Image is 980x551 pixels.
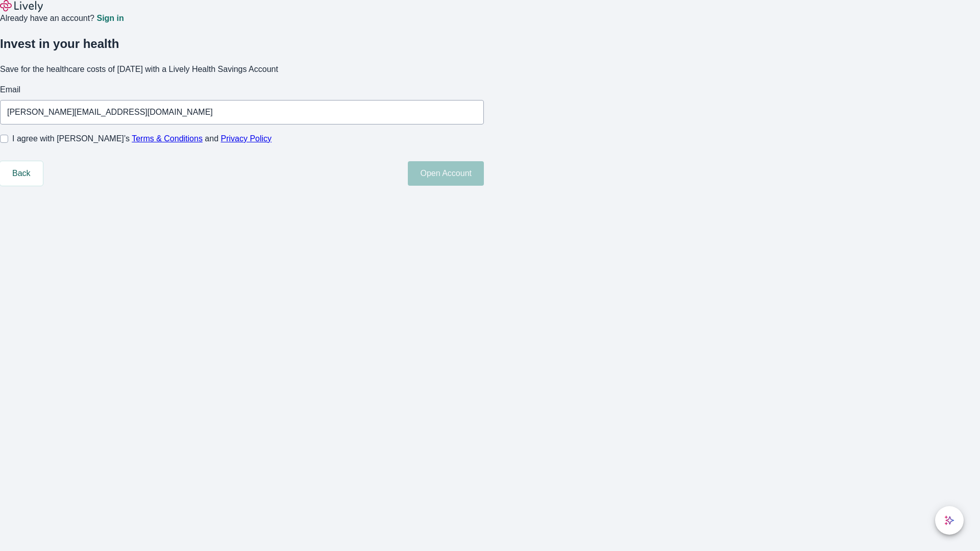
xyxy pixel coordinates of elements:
[944,515,954,525] svg: Lively AI Assistant
[935,506,964,535] button: chat
[221,134,272,143] a: Privacy Policy
[12,133,272,145] span: I agree with [PERSON_NAME]’s and
[132,134,203,143] a: Terms & Conditions
[96,14,124,22] a: Sign in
